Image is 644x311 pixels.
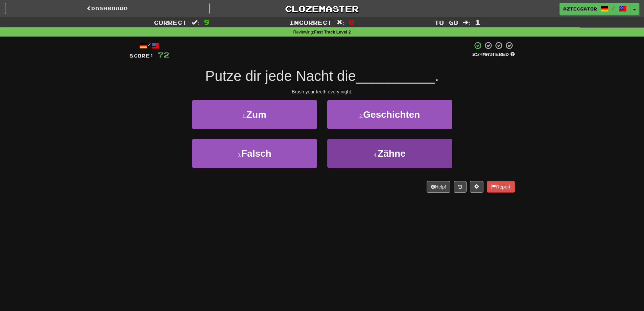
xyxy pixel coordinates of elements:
[192,20,199,25] span: :
[246,109,266,120] span: Zum
[204,18,210,26] span: 9
[363,109,420,120] span: Geschichten
[359,113,363,119] small: 2 .
[192,139,317,168] button: 3.Falsch
[434,19,458,26] span: To go
[454,181,467,193] button: Round history (alt+y)
[472,51,515,58] div: Mastered
[314,30,351,35] strong: Fast Track Level 2
[237,152,241,158] small: 3 .
[487,181,515,193] button: Report
[427,181,451,193] button: Help!
[475,18,481,26] span: 1
[129,88,515,95] div: Brush your teeth every night.
[378,148,405,159] span: Zähne
[349,18,355,26] span: 0
[220,3,424,15] a: Clozemaster
[563,6,597,12] span: AztecGator
[192,100,317,129] button: 1.Zum
[612,5,615,10] span: /
[158,50,169,59] span: 72
[241,148,271,159] span: Falsch
[356,68,435,84] span: __________
[154,19,187,26] span: Correct
[374,152,378,158] small: 4 .
[327,139,452,168] button: 4.Zähne
[337,20,344,25] span: :
[289,19,332,26] span: Incorrect
[5,3,210,14] a: Dashboard
[129,53,154,59] span: Score:
[472,51,482,57] span: 25 %
[463,20,470,25] span: :
[435,68,439,84] span: .
[242,113,246,119] small: 1 .
[205,68,356,84] span: Putze dir jede Nacht die
[129,41,169,50] div: /
[559,3,630,15] a: AztecGator /
[327,100,452,129] button: 2.Geschichten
